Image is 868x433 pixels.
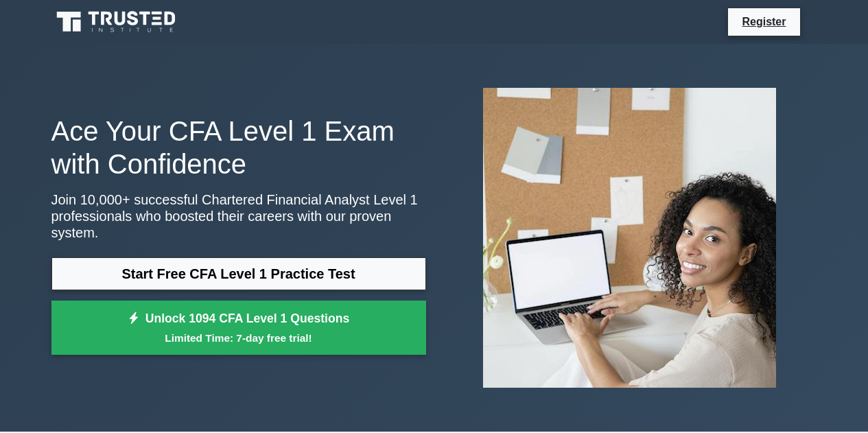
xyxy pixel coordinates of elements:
a: Unlock 1094 CFA Level 1 QuestionsLimited Time: 7-day free trial! [51,301,426,355]
p: Join 10,000+ successful Chartered Financial Analyst Level 1 professionals who boosted their caree... [51,191,426,241]
a: Start Free CFA Level 1 Practice Test [51,257,426,290]
small: Limited Time: 7-day free trial! [69,330,409,346]
h1: Ace Your CFA Level 1 Exam with Confidence [51,115,426,180]
a: Register [734,13,794,30]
